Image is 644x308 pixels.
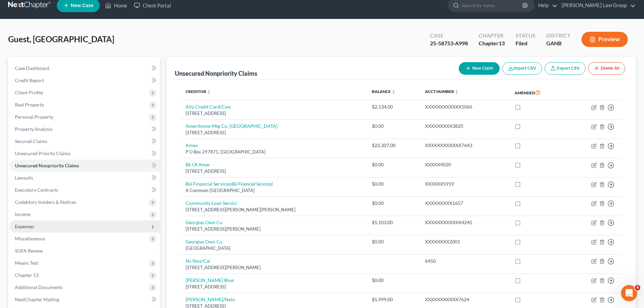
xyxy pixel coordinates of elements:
[9,62,160,74] a: Case Dashboard
[425,123,504,129] div: XXXXXXXXX3820
[545,62,586,75] a: Export CSV
[425,200,504,207] div: XXXXXXXXX1657
[516,40,535,47] div: Filed
[186,226,361,232] div: [STREET_ADDRESS][PERSON_NAME]
[516,32,535,40] div: Status
[15,272,39,278] span: Chapter 13
[502,62,542,75] button: Import CSV
[372,103,414,110] div: $2,134.00
[425,219,504,226] div: XXXXXXXXXXXX4245
[546,32,571,40] div: District
[425,103,504,110] div: XXXXXXXXXXXX5066
[391,90,396,94] i: unfold_more
[186,149,361,155] div: P O Box 297871, [GEOGRAPHIC_DATA]
[425,142,504,149] div: XXXXXXXXXXXX7643
[186,110,361,117] div: [STREET_ADDRESS]
[509,85,566,100] th: Amended
[186,123,278,129] a: Amerihome Mtg Co, [GEOGRAPHIC_DATA]
[372,219,414,226] div: $5,103.00
[186,258,210,264] a: Nr/Sms/Cal
[372,142,414,149] div: $22,307.00
[372,161,414,168] div: $0.00
[9,160,160,172] a: Unsecured Nonpriority Claims
[499,40,505,46] span: 13
[588,62,625,75] button: Delete All
[372,200,414,207] div: $0.00
[425,89,459,94] a: Acct Number unfold_more
[207,90,211,94] i: unfold_more
[15,90,43,95] span: Client Profile
[621,285,637,301] iframe: Intercom live chat
[186,264,361,271] div: [STREET_ADDRESS][PERSON_NAME]
[372,238,414,245] div: $0.00
[186,200,237,206] a: Community Loan Servici
[9,245,160,257] a: SOFA Review
[186,219,222,225] a: Georgias Own Cu
[186,297,235,302] a: [PERSON_NAME]/Neln
[186,104,231,110] a: Ally Credit Card/Cws
[231,181,273,187] i: (Bsi Financial Services)
[186,284,361,290] div: [STREET_ADDRESS]
[546,40,571,47] div: GANB
[9,293,160,306] a: NextChapter Mailing
[425,161,504,168] div: XXXXX9020
[186,168,361,174] div: [STREET_ADDRESS]
[425,296,504,303] div: XXXXXXXXXXX7624
[9,135,160,147] a: Secured Claims
[15,236,45,241] span: Miscellaneous
[186,245,361,252] div: [GEOGRAPHIC_DATA]
[186,277,234,283] a: [PERSON_NAME] Blue
[425,238,504,245] div: XXXXXXXX2001
[372,296,414,303] div: $5,999.00
[15,126,52,132] span: Property Analysis
[186,142,198,148] a: Amex
[430,40,468,47] div: 25-58753-A998
[15,114,53,120] span: Personal Property
[15,163,79,168] span: Unsecured Nonpriority Claims
[186,129,361,136] div: [STREET_ADDRESS]
[15,187,58,193] span: Executory Contracts
[9,74,160,87] a: Credit Report
[15,77,44,83] span: Credit Report
[9,147,160,160] a: Unsecured Priority Claims
[71,3,93,8] span: New Case
[15,284,63,290] span: Additional Documents
[479,32,505,40] div: Chapter
[15,175,33,181] span: Lawsuits
[186,239,222,244] a: Georgias Own Cu
[479,40,505,47] div: Chapter
[186,207,361,213] div: [STREET_ADDRESS][PERSON_NAME][PERSON_NAME]
[9,172,160,184] a: Lawsuits
[455,90,459,94] i: unfold_more
[175,69,257,77] div: Unsecured Nonpriority Claims
[459,62,500,75] button: New Claim
[15,138,47,144] span: Secured Claims
[15,248,43,254] span: SOFA Review
[372,181,414,187] div: $0.00
[425,181,504,187] div: XXXXXX5919
[15,199,76,205] span: Codebtors Insiders & Notices
[581,32,628,47] button: Preview
[186,181,273,187] a: Bsi Financial Services(Bsi Financial Services)
[15,211,30,217] span: Income
[9,184,160,196] a: Executory Contracts
[372,89,396,94] a: Balance unfold_more
[15,65,49,71] span: Case Dashboard
[372,277,414,284] div: $0.00
[186,162,210,167] a: Bk Of Amer
[15,297,59,302] span: NextChapter Mailing
[15,102,44,108] span: Real Property
[186,187,361,194] div: A Commom [GEOGRAPHIC_DATA]
[9,123,160,135] a: Property Analysis
[372,123,414,129] div: $0.00
[635,285,640,290] span: 4
[15,150,71,156] span: Unsecured Priority Claims
[425,258,504,264] div: 6450
[186,89,211,94] a: Creditor unfold_more
[430,32,468,40] div: Case
[8,34,114,44] span: Guest, [GEOGRAPHIC_DATA]
[15,223,34,229] span: Expenses
[15,260,38,266] span: Means Test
